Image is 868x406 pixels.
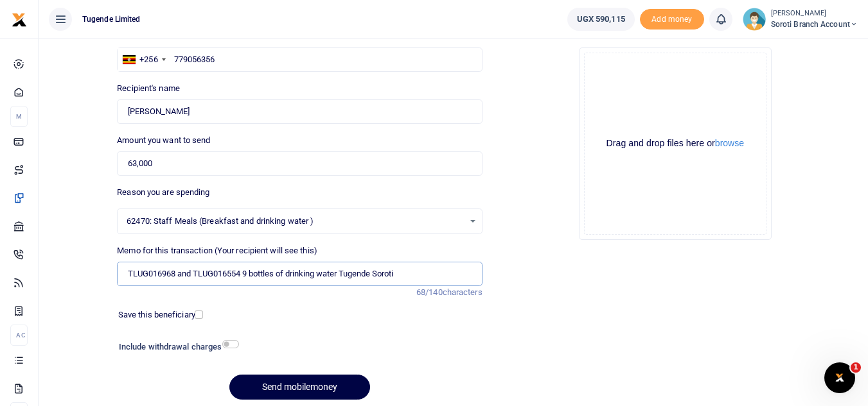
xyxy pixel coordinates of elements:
label: Recipient's name [117,82,180,95]
iframe: Intercom live chat [824,362,855,393]
div: File Uploader [579,47,772,240]
img: logo-small [12,12,27,28]
label: Amount you want to send [117,134,210,147]
input: Enter extra information [117,262,482,286]
a: Add money [640,13,704,23]
span: Soroti Branch Account [771,19,858,30]
li: Toup your wallet [640,9,704,30]
label: Memo for this transaction (Your recipient will see this) [117,244,317,257]
span: Add money [640,9,704,30]
input: Enter phone number [117,47,482,72]
div: +256 [139,53,157,66]
li: Ac [10,325,28,346]
a: profile-user [PERSON_NAME] Soroti Branch Account [743,8,858,31]
a: logo-small logo-large logo-large [12,14,27,24]
button: Send mobilemoney [229,375,370,400]
li: Wallet ballance [562,8,640,31]
input: Loading name... [117,99,482,124]
label: Reason you are spending [117,186,209,199]
label: Save this beneficiary [118,309,195,321]
span: Tugende Limited [77,13,146,25]
span: 62470: Staff Meals (Breakfast and drinking water ) [127,215,463,228]
button: browse [715,139,744,148]
span: 68/140 [416,287,443,297]
span: characters [443,287,483,297]
li: M [10,106,28,127]
input: UGX [117,151,482,176]
span: 1 [851,362,861,373]
span: UGX 590,115 [577,13,625,26]
div: Drag and drop files here or [585,137,766,149]
small: [PERSON_NAME] [771,8,858,19]
a: UGX 590,115 [567,8,635,31]
div: Uganda: +256 [118,48,169,71]
img: profile-user [743,8,766,31]
h6: Include withdrawal charges [119,342,233,352]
